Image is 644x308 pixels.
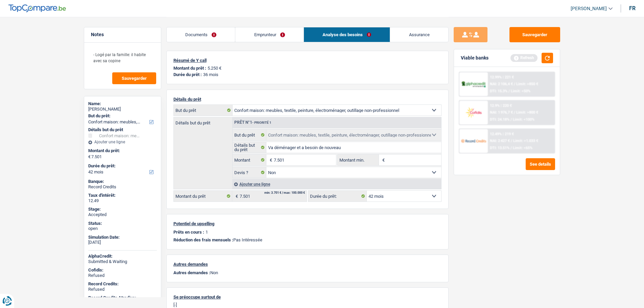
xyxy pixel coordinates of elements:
[510,54,538,62] div: Refresh
[513,117,534,122] span: Limit: <100%
[233,129,267,140] label: But du prêt
[88,184,157,190] div: Record Credits
[264,191,305,194] div: min: 3.701 € / max: 100.000 €
[252,121,271,124] span: - Priorité 1
[571,6,607,11] span: [PERSON_NAME]
[208,66,221,71] p: 5.250 €
[88,101,157,106] div: Name:
[173,262,442,267] p: Autres demandes
[232,179,441,189] div: Ajouter une ligne
[88,154,91,160] span: €
[88,106,157,112] div: [PERSON_NAME]
[88,281,157,287] div: Record Credits:
[565,3,613,14] a: [PERSON_NAME]
[308,191,367,202] label: Durée du prêt:
[461,80,486,88] img: AlphaCredit
[490,82,513,86] span: NAI: 2 106,4 €
[167,27,235,42] a: Documents
[88,259,157,264] div: Submitted & Waiting
[174,191,232,202] label: Montant du prêt
[173,230,204,235] p: Prêts en cours :
[173,72,202,77] p: Durée du prêt :
[508,89,510,93] span: /
[513,146,532,150] span: Limit: <65%
[88,267,157,273] div: Cofidis:
[88,207,157,212] div: Stage:
[235,27,304,42] a: Emprunteur
[513,139,538,143] span: Limit: >1.033 €
[206,230,208,235] p: 1
[88,140,157,144] div: Ajouter une ligne
[526,158,555,170] button: See details
[233,167,267,178] label: Devis ?
[88,295,157,301] div: Record Credits Atradius:
[266,155,274,165] span: €
[304,27,390,42] a: Analyse des besoins
[379,155,386,165] span: €
[338,155,379,165] label: Montant min.
[509,27,560,42] button: Sauvegarder
[88,198,157,204] div: 12.49
[490,146,509,150] span: DTI: 13.51%
[174,117,232,125] label: Détails but du prêt
[232,191,240,202] span: €
[490,75,514,79] div: 12.99% | 221 €
[173,294,442,300] p: Se préoccupe surtout de
[88,273,157,278] div: Refused
[88,287,157,292] div: Refused
[91,32,154,38] h5: Notes
[88,193,157,198] div: Taux d'intérêt:
[490,117,509,122] span: DTI: 24.18%
[174,105,233,116] label: But du prêt
[510,117,512,122] span: /
[461,55,488,61] div: Viable banks
[390,27,448,42] a: Assurance
[516,110,538,115] span: Limit: >800 €
[516,82,538,86] span: Limit: >850 €
[173,66,206,71] p: Montant du prêt :
[173,237,442,242] p: Pas Intéressée
[88,127,157,133] div: Détails but du prêt
[510,146,512,150] span: /
[88,221,157,226] div: Status:
[173,221,442,226] p: Potentiel de upselling
[514,110,515,115] span: /
[88,163,156,169] label: Durée du prêt:
[88,113,156,119] label: But du prêt:
[173,302,442,307] p: [-]
[233,142,267,153] label: Détails but du prêt
[112,72,156,84] button: Sauvegarder
[88,148,156,153] label: Montant du prêt:
[490,89,507,93] span: DTI: 15.3%
[629,5,636,11] div: fr
[88,240,157,245] div: [DATE]
[88,179,157,184] div: Banque:
[8,4,66,13] img: TopCompare Logo
[233,120,273,125] div: Prêt n°1
[461,135,486,147] img: Record Credits
[461,106,486,119] img: Cofidis
[514,82,515,86] span: /
[122,76,147,80] span: Sauvegarder
[490,103,512,108] div: 12.9% | 220 €
[88,235,157,240] div: Simulation Date:
[490,110,513,115] span: NAI: 1 976,7 €
[490,139,510,143] span: NAI: 2 427 €
[88,226,157,231] div: open
[203,72,218,77] p: 36 mois
[233,155,267,165] label: Montant
[88,212,157,217] div: Accepted
[173,270,210,275] span: Autres demandes :
[88,254,157,259] div: AlphaCredit:
[173,270,442,275] p: Non
[511,139,512,143] span: /
[490,132,514,136] div: 12.49% | 219 €
[173,97,442,102] p: Détails du prêt
[173,237,233,242] span: Réduction des frais mensuels :
[511,89,530,93] span: Limit: <50%
[173,58,442,63] p: Résumé de Y call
